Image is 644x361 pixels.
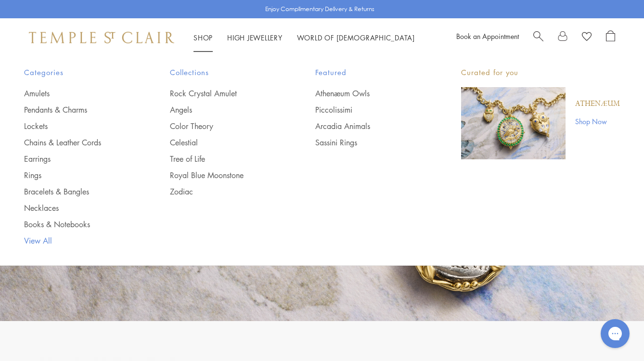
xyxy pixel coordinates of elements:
a: Tree of Life [170,154,277,164]
a: Zodiac [170,186,277,197]
a: Celestial [170,137,277,148]
a: Athenæum [575,99,620,109]
iframe: Gorgias live chat messenger [596,316,634,351]
a: Arcadia Animals [315,121,423,131]
a: ShopShop [193,33,213,42]
a: Necklaces [24,203,131,213]
a: Books & Notebooks [24,219,131,230]
a: Shop Now [575,116,620,127]
a: World of [DEMOGRAPHIC_DATA]World of [DEMOGRAPHIC_DATA] [297,33,415,42]
a: Book an Appointment [456,31,519,41]
a: View All [24,235,131,246]
a: Bracelets & Bangles [24,186,131,197]
a: Rings [24,170,131,180]
a: Angels [170,104,277,115]
a: Rock Crystal Amulet [170,88,277,99]
nav: Main navigation [193,32,415,44]
a: Amulets [24,88,131,99]
span: Categories [24,66,131,78]
a: View Wishlist [582,30,592,45]
p: Curated for you [461,66,620,78]
a: Athenæum Owls [315,88,423,99]
span: Featured [315,66,423,78]
a: High JewelleryHigh Jewellery [227,33,283,42]
a: Royal Blue Moonstone [170,170,277,180]
a: Sassini Rings [315,137,423,148]
a: Piccolissimi [315,104,423,115]
a: Pendants & Charms [24,104,131,115]
a: Color Theory [170,121,277,131]
img: Temple St. Clair [29,32,174,43]
a: Chains & Leather Cords [24,137,131,148]
a: Earrings [24,154,131,164]
a: Open Shopping Bag [606,30,615,45]
p: Enjoy Complimentary Delivery & Returns [265,4,374,14]
a: Lockets [24,121,131,131]
span: Collections [170,66,277,78]
a: Search [533,30,543,45]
